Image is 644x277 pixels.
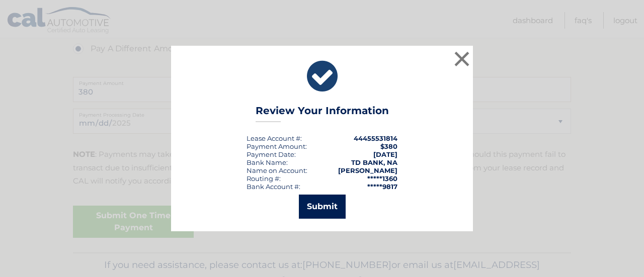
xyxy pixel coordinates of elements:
h3: Review Your Information [256,105,389,122]
strong: [PERSON_NAME] [338,166,397,174]
button: Submit [299,195,346,219]
button: × [452,49,472,69]
div: Routing #: [247,174,281,182]
span: Payment Date [247,150,294,158]
span: [DATE] [373,150,397,158]
div: Name on Account: [247,166,307,174]
div: Bank Account #: [247,182,300,191]
strong: 44455531814 [354,134,397,142]
div: Bank Name: [247,158,288,166]
span: $380 [380,142,397,150]
strong: TD BANK, NA [351,158,397,166]
div: : [247,150,296,158]
div: Lease Account #: [247,134,302,142]
div: Payment Amount: [247,142,307,150]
